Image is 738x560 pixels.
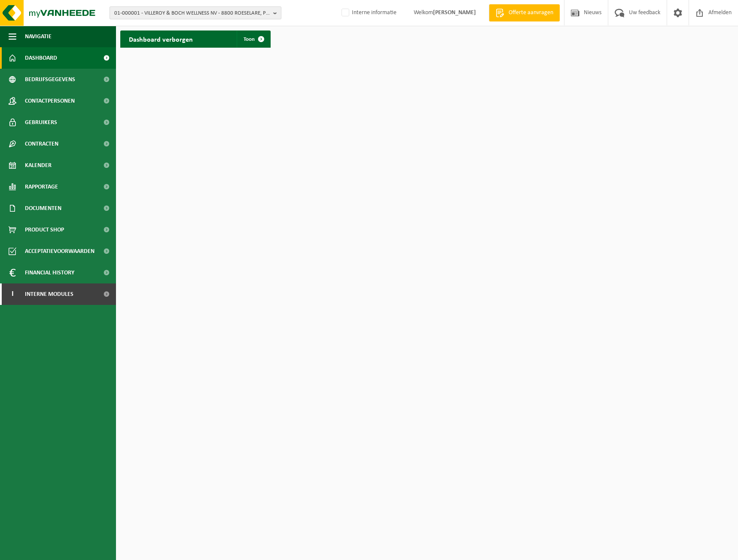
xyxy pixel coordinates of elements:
span: 01-000001 - VILLEROY & BOCH WELLNESS NV - 8800 ROESELARE, POPULIERSTRAAT 1 [114,7,270,20]
span: Interne modules [25,283,73,305]
span: Financial History [25,262,74,283]
span: Kalender [25,155,52,176]
span: Offerte aanvragen [506,9,555,17]
span: Toon [244,37,255,42]
button: 01-000001 - VILLEROY & BOCH WELLNESS NV - 8800 ROESELARE, POPULIERSTRAAT 1 [110,6,281,19]
span: Navigatie [25,26,52,47]
span: Rapportage [25,176,58,198]
span: I [9,283,16,305]
span: Dashboard [25,47,57,69]
strong: [PERSON_NAME] [433,9,476,16]
span: Contactpersonen [25,90,75,112]
a: Offerte aanvragen [489,4,560,21]
span: Bedrijfsgegevens [25,69,75,90]
span: Contracten [25,133,58,155]
a: Toon [237,30,270,48]
span: Gebruikers [25,112,57,133]
label: Interne informatie [340,6,396,19]
span: Acceptatievoorwaarden [25,240,95,262]
h2: Dashboard verborgen [120,30,201,47]
span: Documenten [25,198,61,219]
span: Product Shop [25,219,64,240]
